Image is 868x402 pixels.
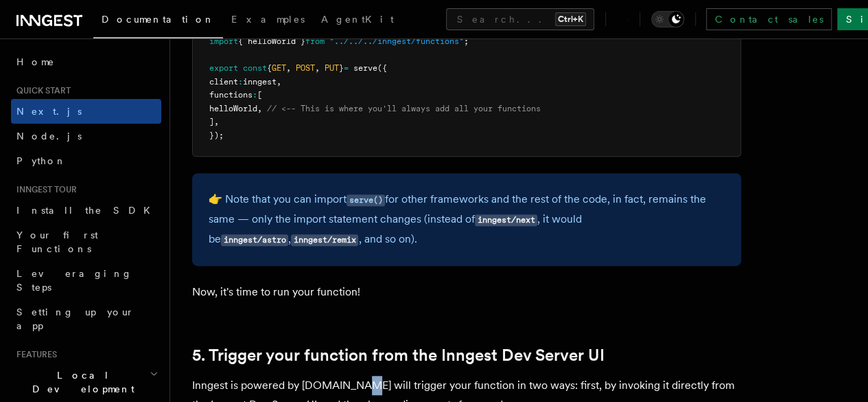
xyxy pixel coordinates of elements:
a: Leveraging Steps [11,261,161,300]
span: , [257,104,262,113]
a: Setting up your app [11,300,161,338]
kbd: Ctrl+K [555,12,586,26]
span: AgentKit [321,14,394,25]
a: Examples [223,4,313,37]
span: POST [296,63,315,73]
button: Toggle dark mode [651,11,684,27]
span: // <-- This is where you'll always add all your functions [267,104,541,113]
span: , [286,63,291,73]
a: 5. Trigger your function from the Inngest Dev Server UI [192,346,605,365]
p: 👉 Note that you can import for other frameworks and the rest of the code, in fact, remains the sa... [209,190,725,249]
span: ; [464,36,469,46]
span: Documentation [102,14,215,25]
span: }); [209,131,224,140]
span: , [277,77,281,87]
a: Home [11,49,161,74]
span: Examples [231,14,305,25]
code: serve() [347,194,385,206]
a: AgentKit [313,4,402,37]
span: const [243,63,267,73]
span: Inngest tour [11,184,77,195]
span: inngest [243,77,277,87]
a: Install the SDK [11,198,161,223]
a: serve() [347,192,385,205]
span: Local Development [11,368,150,396]
span: } [339,63,344,73]
span: client [209,77,238,87]
span: serve [353,63,377,73]
span: Your first Functions [16,230,98,254]
span: Python [16,155,67,166]
span: "../../../inngest/functions" [329,36,464,46]
span: helloWorld [209,104,257,113]
span: PUT [325,63,339,73]
span: = [344,63,349,73]
span: Features [11,349,57,360]
a: Documentation [93,4,223,38]
span: ] [209,117,214,126]
a: Python [11,148,161,173]
span: , [315,63,320,73]
span: Node.js [16,131,82,142]
span: Quick start [11,85,71,96]
a: Your first Functions [11,223,161,261]
button: Local Development [11,363,161,401]
span: : [253,90,257,100]
span: { helloWorld } [238,36,305,46]
span: [ [257,90,262,100]
code: inngest/remix [291,234,358,246]
span: Next.js [16,106,82,117]
a: Contact sales [706,8,832,30]
code: inngest/astro [221,234,288,246]
a: Next.js [11,99,161,124]
code: inngest/next [475,214,537,226]
span: : [238,77,243,87]
span: ({ [377,63,387,73]
span: functions [209,90,253,100]
p: Now, it's time to run your function! [192,282,741,302]
span: from [305,36,325,46]
button: Search...Ctrl+K [446,8,594,30]
span: Leveraging Steps [16,268,132,293]
span: Setting up your app [16,306,134,331]
span: Home [16,55,55,69]
span: GET [272,63,286,73]
span: Install the SDK [16,205,159,216]
span: import [209,36,238,46]
span: , [214,117,219,126]
span: { [267,63,272,73]
a: Node.js [11,124,161,148]
span: export [209,63,238,73]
